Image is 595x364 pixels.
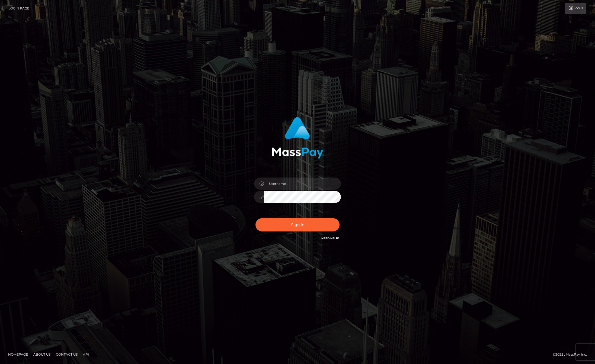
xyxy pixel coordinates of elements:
a: Contact Us [54,350,80,359]
input: Username... [264,178,341,190]
a: Login [565,3,586,14]
a: Login Page [8,3,29,14]
a: Need Help? [321,237,340,240]
div: © 2025 , MassPay Inc. [553,352,591,357]
img: MassPay Login [272,117,323,159]
a: About Us [31,350,53,359]
a: API [81,350,91,359]
button: Sign in [255,218,340,231]
a: Homepage [6,350,30,359]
